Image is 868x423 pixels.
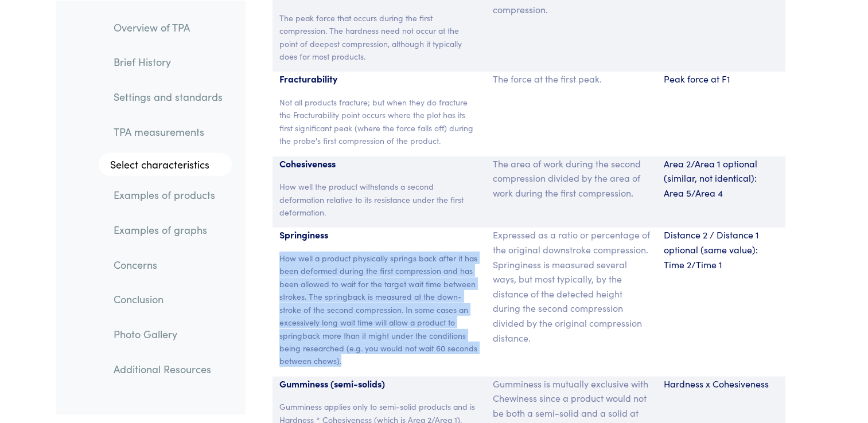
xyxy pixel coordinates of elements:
p: The area of work during the second compression divided by the area of work during the first compr... [493,156,650,201]
a: Examples of products [104,182,232,208]
p: Cohesiveness [279,156,480,171]
a: TPA measurements [104,118,232,144]
a: Photo Gallery [104,320,232,347]
p: Springiness [279,228,480,242]
p: The force at the first peak. [493,72,650,87]
a: Examples of graphs [104,216,232,242]
p: Peak force at F1 [664,72,779,87]
a: Brief History [104,49,232,75]
p: Not all products fracture; but when they do fracture the Fracturability point occurs where the pl... [279,96,480,147]
a: Additional Resources [104,355,232,382]
p: Expressed as a ratio or percentage of the original downstroke compression. Springiness is measure... [493,228,650,345]
p: Fracturability [279,72,480,87]
p: Distance 2 / Distance 1 optional (same value): Time 2/Time 1 [664,228,779,272]
p: How well a product physically springs back after it has been deformed during the first compressio... [279,252,480,367]
p: The peak force that occurs during the first compression. The hardness need not occur at the point... [279,11,480,63]
a: Conclusion [104,286,232,312]
a: Concerns [104,251,232,277]
a: Select characteristics [99,153,232,176]
p: How well the product withstands a second deformation relative to its resistance under the first d... [279,180,480,218]
a: Settings and standards [104,83,232,109]
p: Gumminess (semi-solids) [279,377,480,391]
a: Overview of TPA [104,14,232,40]
p: Area 2/Area 1 optional (similar, not identical): Area 5/Area 4 [664,156,779,201]
p: Hardness x Cohesiveness [664,377,779,391]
